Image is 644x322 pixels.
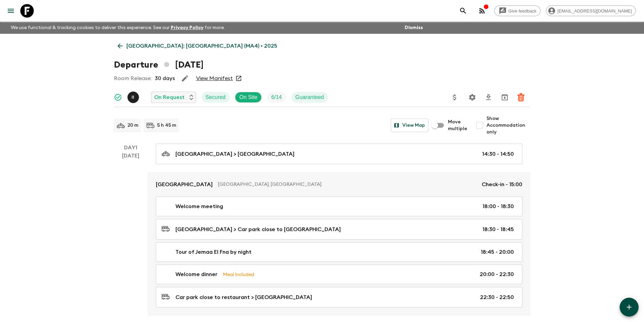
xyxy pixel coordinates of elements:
[482,150,514,158] p: 14:30 - 14:50
[171,25,204,30] a: Privacy Policy
[154,93,185,101] p: On Request
[482,91,495,104] button: Download CSV
[448,91,461,104] button: Update Price, Early Bird Discount and Costs
[201,92,230,103] div: Secured
[223,271,254,278] p: Meal Included
[122,152,139,316] div: [DATE]
[156,242,522,262] a: Tour of Jemaa El Fna by night18:45 - 20:00
[126,42,277,50] p: [GEOGRAPHIC_DATA]: [GEOGRAPHIC_DATA] (MA4) • 2025
[456,4,470,18] button: search adventures
[114,74,151,82] p: Room Release:
[482,180,522,189] p: Check-in - 15:00
[156,265,522,284] a: Welcome dinnerMeal Included20:00 - 22:30
[156,197,522,216] a: Welcome meeting18:00 - 18:30
[480,293,514,301] p: 22:30 - 22:50
[546,5,636,16] div: [EMAIL_ADDRESS][DOMAIN_NAME]
[498,91,511,104] button: Archive (Completed, Cancelled or Unsynced Departures only)
[267,92,286,103] div: Trip Fill
[114,144,148,152] p: Day 1
[156,219,522,240] a: [GEOGRAPHIC_DATA] > Car park close to [GEOGRAPHIC_DATA]18:30 - 18:45
[403,23,425,32] button: Dismiss
[127,92,140,103] button: II
[482,225,514,233] p: 18:30 - 18:45
[482,202,514,210] p: 18:00 - 18:30
[480,270,514,278] p: 20:00 - 22:30
[127,122,138,129] p: 20 m
[391,119,428,132] button: View Map
[239,93,257,101] p: On Site
[206,93,226,101] p: Secured
[235,92,262,103] div: On Site
[505,8,540,14] span: Give feedback
[8,22,228,34] p: We use functional & tracking cookies to deliver this experience. See our for more.
[157,122,176,129] p: 5 h 45 m
[127,94,140,99] span: Ismail Ingrioui
[514,91,528,104] button: Delete
[175,225,341,233] p: [GEOGRAPHIC_DATA] > Car park close to [GEOGRAPHIC_DATA]
[156,287,522,307] a: Car park close to restaurant > [GEOGRAPHIC_DATA]22:30 - 22:50
[486,115,530,135] span: Show Accommodation only
[554,8,636,14] span: [EMAIL_ADDRESS][DOMAIN_NAME]
[175,293,312,301] p: Car park close to restaurant > [GEOGRAPHIC_DATA]
[448,119,468,132] span: Move multiple
[155,74,175,82] p: 30 days
[481,248,514,256] p: 18:45 - 20:00
[494,5,541,16] a: Give feedback
[148,172,530,197] a: [GEOGRAPHIC_DATA][GEOGRAPHIC_DATA], [GEOGRAPHIC_DATA]Check-in - 15:00
[218,181,476,188] p: [GEOGRAPHIC_DATA], [GEOGRAPHIC_DATA]
[114,93,122,101] svg: Synced Successfully
[156,180,213,189] p: [GEOGRAPHIC_DATA]
[175,270,217,278] p: Welcome dinner
[156,144,522,164] a: [GEOGRAPHIC_DATA] > [GEOGRAPHIC_DATA]14:30 - 14:50
[271,93,282,101] p: 6 / 14
[466,91,479,104] button: Settings
[175,202,223,210] p: Welcome meeting
[196,75,233,82] a: View Manifest
[114,39,281,53] a: [GEOGRAPHIC_DATA]: [GEOGRAPHIC_DATA] (MA4) • 2025
[175,248,252,256] p: Tour of Jemaa El Fna by night
[175,150,294,158] p: [GEOGRAPHIC_DATA] > [GEOGRAPHIC_DATA]
[132,95,135,100] p: I I
[295,93,324,101] p: Guaranteed
[114,58,204,72] h1: Departure [DATE]
[4,4,18,18] button: menu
